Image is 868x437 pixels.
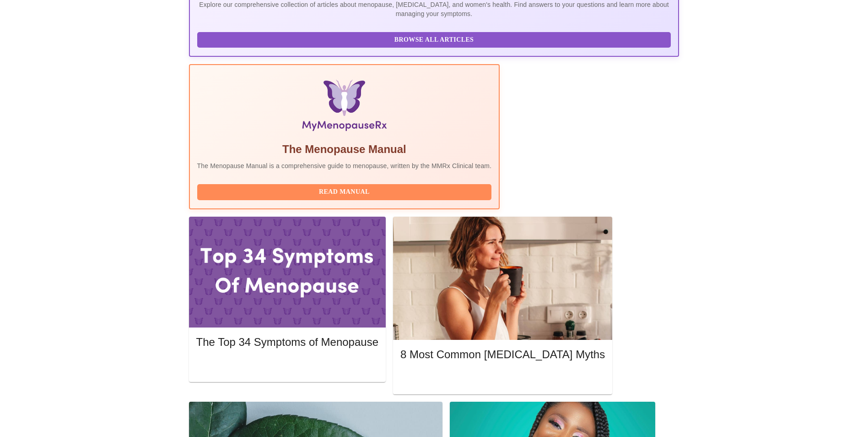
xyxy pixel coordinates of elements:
[400,371,605,387] button: Read More
[197,184,492,200] button: Read Manual
[196,358,378,374] button: Read More
[205,360,369,371] span: Read More
[244,80,445,135] img: Menopause Manual
[206,34,662,46] span: Browse All Articles
[400,347,605,362] h5: 8 Most Common [MEDICAL_DATA] Myths
[206,186,483,198] span: Read Manual
[196,335,378,350] h5: The Top 34 Symptoms of Menopause
[197,32,671,48] button: Browse All Articles
[196,361,381,369] a: Read More
[410,373,596,384] span: Read More
[197,142,492,157] h5: The Menopause Manual
[197,161,492,170] p: The Menopause Manual is a comprehensive guide to menopause, written by the MMRx Clinical team.
[197,187,494,195] a: Read Manual
[197,35,674,43] a: Browse All Articles
[400,374,607,382] a: Read More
